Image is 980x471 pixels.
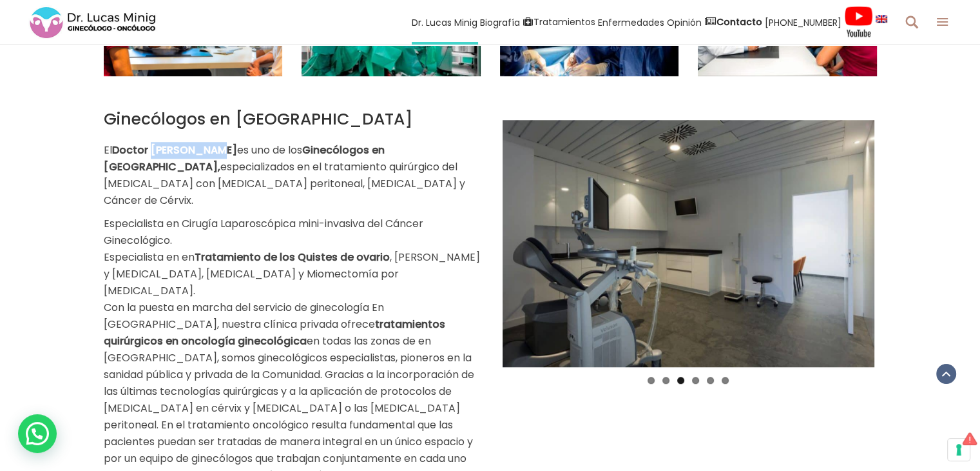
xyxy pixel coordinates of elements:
a: 4 [692,377,699,384]
strong: Doctor [PERSON_NAME] [112,143,237,157]
img: Dr Lucas Minig Ginecologo Coruña España [503,120,874,368]
a: 5 [707,377,714,384]
span: Biografía [480,15,520,30]
a: 6 [722,377,729,384]
p: El es uno de los especializados en el tratamiento quirúrgico del [MEDICAL_DATA] con [MEDICAL_DATA... [104,142,481,209]
a: 1 [648,377,655,384]
strong: Ginecólogos en [GEOGRAPHIC_DATA], [104,143,385,174]
span: Enfermedades [598,15,664,30]
strong: tratamientos quirúrgicos en oncología ginecológica [104,317,445,348]
span: [PHONE_NUMBER] [765,15,841,30]
span: Opinión [667,15,702,30]
a: 3 [677,377,684,384]
span: Dr. Lucas Minig [412,15,477,30]
img: language english [876,15,887,23]
img: Videos Youtube Ginecología [844,6,873,38]
span: Tratamientos [533,15,595,30]
h2: Ginecólogos en [GEOGRAPHIC_DATA] [104,110,481,129]
a: 2 [662,377,669,384]
strong: Contacto [716,15,762,28]
strong: Tratamiento de los Quistes de ovario [195,250,390,265]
